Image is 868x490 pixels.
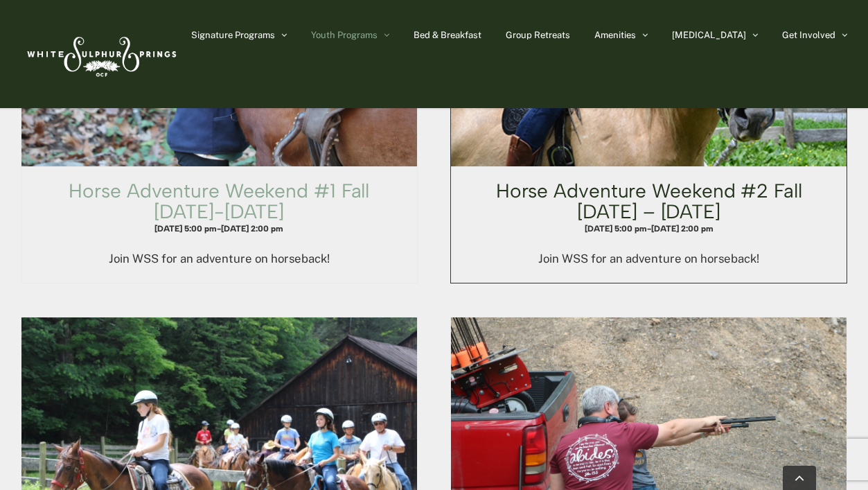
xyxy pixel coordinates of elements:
[191,30,275,40] span: Signature Programs
[154,224,217,234] span: [DATE] 5:00 pm
[414,30,481,40] span: Bed & Breakfast
[465,249,833,269] p: Join WSS for an adventure on horseback!
[35,222,403,235] h4: -
[651,224,714,234] span: [DATE] 2:00 pm
[506,30,570,40] span: Group Retreats
[311,30,378,40] span: Youth Programs
[69,179,369,223] a: Horse Adventure Weekend #1 Fall [DATE]-[DATE]
[496,179,802,223] a: Horse Adventure Weekend #2 Fall [DATE] – [DATE]
[594,30,636,40] span: Amenities
[585,224,647,234] span: [DATE] 5:00 pm
[465,222,833,235] h4: -
[672,30,746,40] span: [MEDICAL_DATA]
[21,21,180,87] img: White Sulphur Springs Logo
[35,249,403,269] p: Join WSS for an adventure on horseback!
[221,224,283,234] span: [DATE] 2:00 pm
[782,30,835,40] span: Get Involved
